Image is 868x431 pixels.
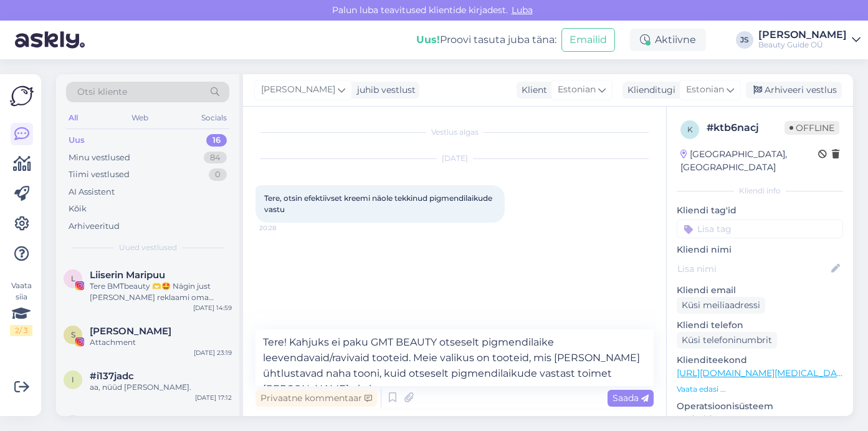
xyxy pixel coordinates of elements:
[677,332,777,349] div: Küsi telefoninumbrit
[69,220,120,233] div: Arhiveeritud
[677,400,843,413] p: Operatsioonisüsteem
[90,269,165,281] span: Liiserin Maripuu
[90,337,232,348] div: Attachment
[138,74,210,82] div: Keywords by Traffic
[677,297,765,314] div: Küsi meiliaadressi
[119,242,177,253] span: Uued vestlused
[199,110,229,126] div: Socials
[10,325,32,336] div: 2 / 3
[69,152,130,164] div: Minu vestlused
[90,326,171,337] span: Sandra Ermo
[69,168,130,181] div: Tiimi vestlused
[687,125,693,134] span: k
[677,185,843,196] div: Kliendi info
[255,153,654,164] div: [DATE]
[90,382,232,393] div: aa, nüüd [PERSON_NAME].
[47,74,112,82] div: Domain Overview
[677,243,843,256] p: Kliendi nimi
[90,281,232,303] div: Tere BMTbeauty 🫶🤩 Nägin just [PERSON_NAME] reklaami oma Instagrammi lehel [PERSON_NAME] [PERSON_N...
[66,110,80,126] div: All
[758,30,847,40] div: [PERSON_NAME]
[758,40,847,50] div: Beauty Guide OÜ
[680,148,818,174] div: [GEOGRAPHIC_DATA], [GEOGRAPHIC_DATA]
[71,330,75,339] span: S
[416,32,556,47] div: Proovi tasuta juba täna:
[758,30,861,50] a: [PERSON_NAME]Beauty Guide OÜ
[508,4,537,16] span: Luba
[259,223,306,233] span: 20:28
[69,134,85,147] div: Uus
[677,284,843,297] p: Kliendi email
[707,120,785,135] div: # ktb6nacj
[677,204,843,217] p: Kliendi tag'id
[129,110,151,126] div: Web
[255,390,377,407] div: Privaatne kommentaar
[261,83,335,97] span: [PERSON_NAME]
[35,20,61,30] div: v 4.0.25
[69,203,87,215] div: Kõik
[613,392,649,404] span: Saada
[677,262,829,276] input: Lisa nimi
[194,348,232,357] div: [DATE] 23:19
[677,354,843,367] p: Klienditeekond
[416,34,440,46] b: Uus!
[561,28,615,52] button: Emailid
[255,127,654,138] div: Vestlus algas
[736,31,753,49] div: JS
[206,134,227,147] div: 16
[630,29,706,51] div: Aktiivne
[746,82,842,99] div: Arhiveeri vestlus
[677,220,843,238] input: Lisa tag
[77,85,127,99] span: Otsi kliente
[10,84,34,108] img: Askly Logo
[785,121,839,135] span: Offline
[195,393,232,402] div: [DATE] 17:12
[71,274,75,283] span: L
[264,193,494,214] span: Tere, otsin efektiivset kreemi näole tekkinud pigmendilaikude vastu
[558,83,596,97] span: Estonian
[255,329,654,386] textarea: Tere! Kahjuks ei paku GMT BEAUTY otseselt pigmendilaike leevendavaid/ravivaid tooteid. Meie valik...
[90,370,134,382] span: #i137jadc
[32,32,137,42] div: Domain: [DOMAIN_NAME]
[677,319,843,332] p: Kliendi telefon
[90,415,187,427] span: AV SaarePadel
[622,84,675,97] div: Klienditugi
[352,84,416,97] div: juhib vestlust
[34,72,44,82] img: tab_domain_overview_orange.svg
[72,375,74,384] span: i
[677,384,843,395] p: Vaata edasi ...
[209,168,227,181] div: 0
[10,280,32,336] div: Vaata siia
[193,303,232,312] div: [DATE] 14:59
[20,20,30,30] img: logo_orange.svg
[517,84,547,97] div: Klient
[204,152,227,164] div: 84
[69,186,115,198] div: AI Assistent
[124,72,134,82] img: tab_keywords_by_traffic_grey.svg
[686,83,724,97] span: Estonian
[677,413,843,426] p: Android 12
[20,32,30,42] img: website_grey.svg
